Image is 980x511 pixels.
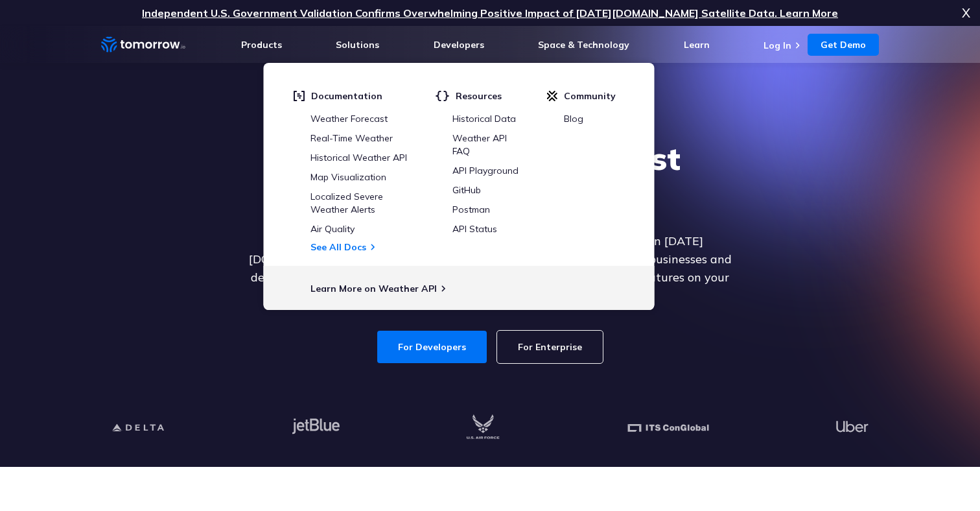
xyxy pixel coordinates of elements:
[452,223,497,235] a: API Status
[310,152,407,163] a: Historical Weather API
[452,132,507,157] a: Weather API FAQ
[434,39,484,51] a: Developers
[310,241,366,253] a: See All Docs
[310,171,386,183] a: Map Visualization
[241,39,282,51] a: Products
[808,34,879,56] a: Get Demo
[538,39,629,51] a: Space & Technology
[240,232,740,305] p: Get reliable and precise weather data through our free API. Count on [DATE][DOMAIN_NAME] for quic...
[310,223,355,235] a: Air Quality
[377,331,487,363] a: For Developers
[452,184,481,196] a: GitHub
[311,90,382,102] span: Documentation
[240,139,740,217] h1: Explore the World’s Best Weather API
[452,113,516,125] a: Historical Data
[310,191,383,215] a: Localized Severe Weather Alerts
[310,283,437,294] a: Learn More on Weather API
[101,35,185,54] a: Home link
[564,113,583,125] a: Blog
[336,39,379,51] a: Solutions
[764,40,791,51] a: Log In
[456,90,502,102] span: Resources
[452,204,490,215] a: Postman
[310,132,393,144] a: Real-Time Weather
[684,39,710,51] a: Learn
[564,90,616,102] span: Community
[546,90,557,102] img: tio-c.svg
[310,113,388,125] a: Weather Forecast
[435,90,449,102] img: brackets.svg
[497,331,603,363] a: For Enterprise
[293,90,305,102] img: doc.svg
[142,6,838,19] a: Independent U.S. Government Validation Confirms Overwhelming Positive Impact of [DATE][DOMAIN_NAM...
[452,165,519,176] a: API Playground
